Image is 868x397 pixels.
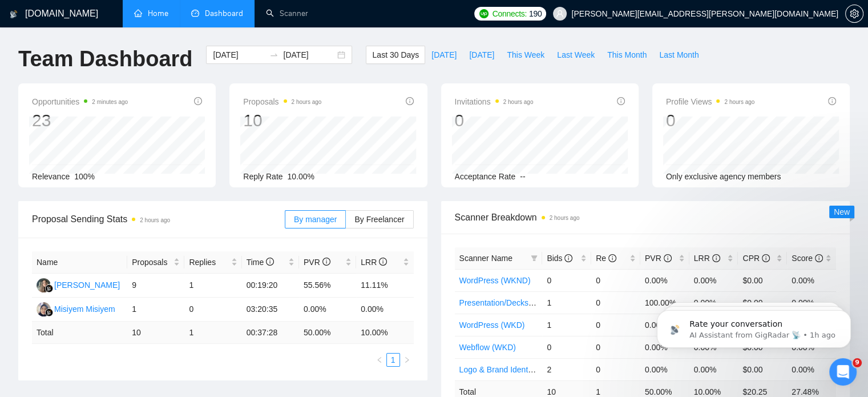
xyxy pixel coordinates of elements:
[74,172,95,181] span: 100%
[666,172,781,181] span: Only exclusive agency members
[845,9,863,18] a: setting
[459,365,563,374] a: Logo & Brand Identity (WKD)
[283,49,335,61] input: End date
[92,99,128,105] time: 2 minutes ago
[542,291,591,314] td: 1
[45,308,53,316] img: gigradar-bm.png
[666,95,755,109] span: Profile Views
[596,254,616,263] span: Re
[242,298,299,322] td: 03:20:35
[127,274,184,298] td: 9
[591,291,640,314] td: 0
[294,215,337,224] span: By manager
[191,9,199,17] span: dashboard
[520,172,525,181] span: --
[608,254,616,262] span: info-circle
[32,95,128,109] span: Opportunities
[459,343,516,352] a: Webflow (WKD)
[184,274,241,298] td: 1
[400,353,414,367] button: right
[18,50,210,95] div: For maximum submissions, consider whether you actually need US-only jobs or if broadening to glob...
[37,280,120,289] a: LK[PERSON_NAME]
[787,358,836,380] td: 0.00%
[32,110,128,131] div: 23
[815,254,823,262] span: info-circle
[828,97,836,105] span: info-circle
[288,172,314,181] span: 10.00%
[601,46,653,64] button: This Month
[640,286,868,366] iframe: Intercom notifications message
[455,210,837,224] span: Scanner Breakdown
[762,254,770,262] span: info-circle
[479,9,488,18] img: upwork-logo.png
[376,356,383,363] span: left
[591,358,640,380] td: 0
[54,303,115,315] div: Misiyem Misiyem
[469,49,494,61] span: [DATE]
[459,320,525,330] a: WordPress (WKD)
[591,269,640,291] td: 0
[37,278,51,292] img: LK
[664,254,672,262] span: info-circle
[213,49,265,61] input: Start date
[455,172,516,181] span: Acceptance Rate
[59,144,210,155] div: can this be the reason for low volume
[104,250,124,269] button: Scroll to bottom
[689,269,738,291] td: 0.00%
[18,300,27,310] button: Emoji picker
[322,258,330,266] span: info-circle
[184,251,241,274] th: Replies
[200,5,221,25] div: Close
[242,322,299,344] td: 00:37:28
[564,254,572,262] span: info-circle
[640,358,689,380] td: 0.00%
[386,353,400,367] li: 1
[10,276,219,296] textarea: Message…
[269,50,278,59] span: to
[127,322,184,344] td: 10
[542,314,591,336] td: 1
[33,6,51,25] img: Profile image for AI Assistant from GigRadar 📡
[242,274,299,298] td: 00:19:20
[591,336,640,358] td: 0
[32,212,285,226] span: Proposal Sending Stats
[431,49,457,61] span: [DATE]
[459,298,555,307] a: Presentation/Decks (WKD)
[194,97,202,105] span: info-circle
[645,254,672,263] span: PVR
[37,302,51,316] img: MM
[72,300,82,310] button: Start recording
[9,103,163,129] div: Is that what you were looking for?
[140,217,170,223] time: 2 hours ago
[373,353,386,367] button: left
[127,298,184,322] td: 1
[366,46,425,64] button: Last 30 Days
[179,5,200,26] button: Home
[738,269,787,291] td: $0.00
[547,254,572,263] span: Bids
[127,251,184,274] th: Proposals
[32,322,127,344] td: Total
[54,300,63,310] button: Upload attachment
[379,258,387,266] span: info-circle
[247,258,274,267] span: Time
[269,50,278,59] span: swap-right
[10,5,18,23] img: logo
[53,35,62,45] a: Source reference 9174142:
[372,49,419,61] span: Last 30 Days
[7,5,29,26] button: go back
[617,97,625,105] span: info-circle
[591,314,640,336] td: 0
[742,254,769,263] span: CPR
[356,274,413,298] td: 11.11%
[304,258,330,267] span: PVR
[32,172,70,181] span: Relevance
[189,256,228,268] span: Replies
[18,46,192,73] h1: Team Dashboard
[659,49,699,61] span: Last Month
[653,46,705,64] button: Last Month
[845,5,863,23] button: setting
